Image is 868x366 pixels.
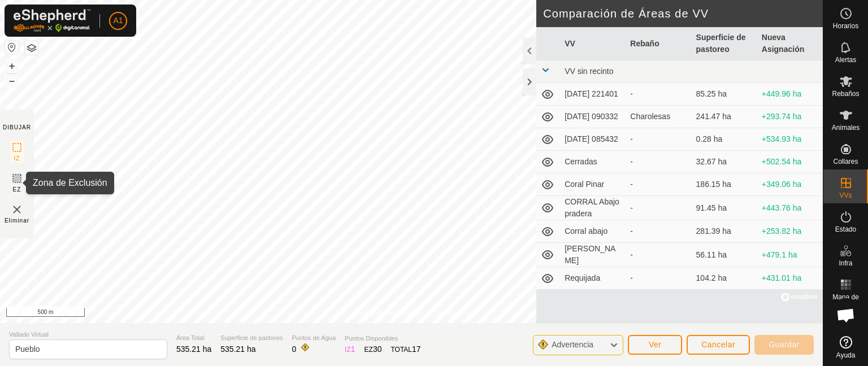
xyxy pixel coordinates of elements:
[754,335,814,355] button: Guardar
[412,345,421,354] span: 17
[832,90,859,97] span: Rebaños
[769,340,800,349] span: Guardar
[13,185,21,194] span: EZ
[692,243,757,267] td: 56.11 ha
[649,340,662,349] span: Ver
[836,352,856,359] span: Ayuda
[757,220,823,243] td: +253.82 ha
[220,345,255,354] span: 535.21 ha
[5,59,19,73] button: +
[823,332,868,363] a: Ayuda
[630,178,687,190] div: -
[630,202,687,214] div: -
[692,83,757,106] td: 85.25 ha
[839,260,852,267] span: Infra
[3,123,31,132] div: DIBUJAR
[390,343,420,355] div: TOTAL
[833,23,858,29] span: Horarios
[692,196,757,220] td: 91.45 ha
[220,333,283,343] span: Superficie de pastoreo
[432,308,470,319] a: Contáctenos
[560,83,626,106] td: [DATE] 221401
[692,128,757,151] td: 0.28 ha
[560,173,626,196] td: Coral Pinar
[176,345,211,354] span: 535.21 ha
[14,9,90,32] img: Logo Gallagher
[630,133,687,145] div: -
[292,345,296,354] span: 0
[757,151,823,173] td: +502.54 ha
[560,243,626,267] td: [PERSON_NAME]
[25,41,38,55] button: Capas del Mapa
[560,27,626,60] th: VV
[757,27,823,60] th: Nueva Asignación
[826,294,865,307] span: Mapa de Calor
[5,74,19,88] button: –
[630,156,687,168] div: -
[692,27,757,60] th: Superficie de pastoreo
[552,340,593,349] span: Advertencia
[630,88,687,100] div: -
[351,345,355,354] span: 1
[628,335,682,355] button: Ver
[757,106,823,128] td: +293.74 ha
[757,128,823,151] td: +534.93 ha
[757,196,823,220] td: +443.76 ha
[113,15,123,27] span: A1
[630,225,687,237] div: -
[560,151,626,173] td: Cerradas
[692,220,757,243] td: 281.39 ha
[630,272,687,284] div: -
[630,249,687,261] div: -
[565,67,613,76] span: VV sin recinto
[757,83,823,106] td: +449.96 ha
[364,343,382,355] div: EZ
[692,173,757,196] td: 186.15 ha
[543,7,823,20] h2: Comparación de Áreas de VV
[757,173,823,196] td: +349.06 ha
[687,335,750,355] button: Cancelar
[560,220,626,243] td: Corral abajo
[14,154,20,163] span: IZ
[630,111,687,123] div: Charolesas
[560,106,626,128] td: [DATE] 090332
[829,298,863,332] div: Chat abierto
[373,345,382,354] span: 30
[839,192,852,199] span: VVs
[701,340,735,349] span: Cancelar
[833,158,858,165] span: Collares
[345,334,421,343] span: Puntos Disponibles
[176,333,211,343] span: Área Total
[692,151,757,173] td: 32.67 ha
[757,267,823,290] td: +431.01 ha
[692,267,757,290] td: 104.2 ha
[10,203,24,216] img: VV
[757,243,823,267] td: +479.1 ha
[560,267,626,290] td: Requijada
[832,124,860,131] span: Animales
[835,226,856,233] span: Estado
[560,196,626,220] td: CORRAL Abajo pradera
[292,333,336,343] span: Puntos de Agua
[5,41,19,54] button: Restablecer Mapa
[345,343,355,355] div: IZ
[626,27,691,60] th: Rebaño
[9,330,167,339] span: Vallado Virtual
[353,308,418,319] a: Política de Privacidad
[560,128,626,151] td: [DATE] 085432
[5,216,29,225] span: Eliminar
[692,106,757,128] td: 241.47 ha
[835,56,856,63] span: Alertas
